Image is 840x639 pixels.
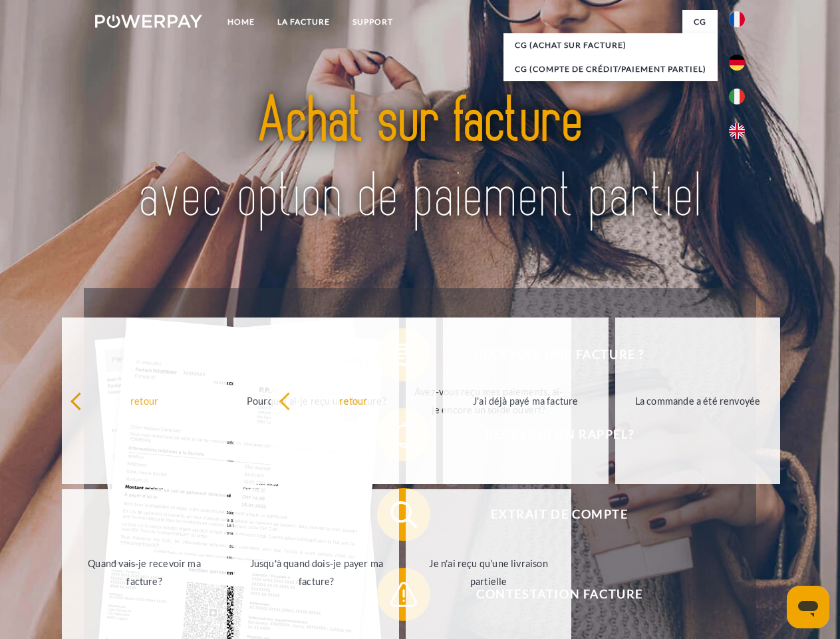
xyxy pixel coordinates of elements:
[279,391,428,409] div: retour
[729,89,745,105] img: it
[787,586,829,628] iframe: Bouton de lancement de la fenêtre de messagerie
[70,391,219,409] div: retour
[451,391,601,409] div: J'ai déjà payé ma facture
[127,64,713,255] img: title-powerpay_fr.svg
[241,554,391,590] div: Jusqu'à quand dois-je payer ma facture?
[729,11,745,27] img: fr
[216,10,266,34] a: Home
[623,391,773,409] div: La commande a été renvoyée
[503,33,718,57] a: CG (achat sur facture)
[414,554,563,590] div: Je n'ai reçu qu'une livraison partielle
[503,57,718,81] a: CG (Compte de crédit/paiement partiel)
[95,15,202,28] img: logo-powerpay-white.svg
[266,10,341,34] a: LA FACTURE
[729,55,745,71] img: de
[729,123,745,139] img: en
[241,391,391,409] div: Pourquoi ai-je reçu une facture?
[70,554,219,590] div: Quand vais-je recevoir ma facture?
[682,10,718,34] a: CG
[341,10,404,34] a: Support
